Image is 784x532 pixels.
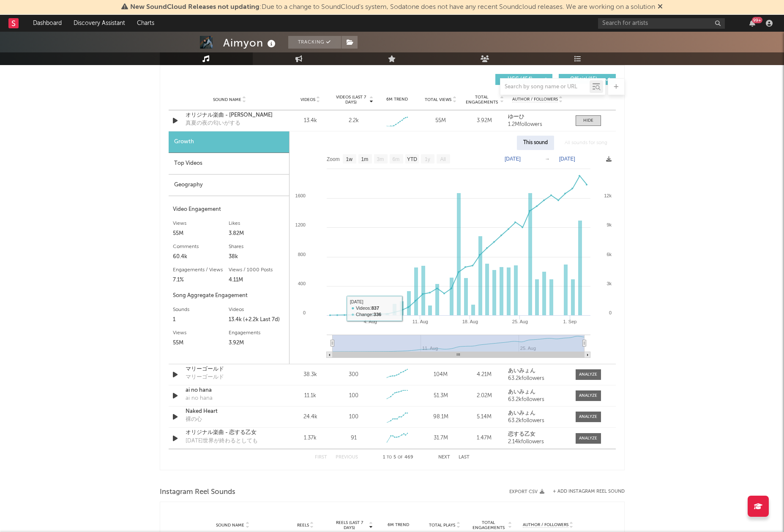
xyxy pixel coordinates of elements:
[398,456,403,459] span: of
[421,371,460,379] div: 104M
[553,489,625,494] button: + Add Instagram Reel Sound
[130,4,655,11] span: : Due to a change to SoundCloud's system, Sodatone does not have any recent Soundcloud releases. ...
[303,310,305,315] text: 0
[186,407,274,416] a: Naked Heart
[186,119,240,128] div: 真夏の夜の匂いがする
[508,397,567,403] div: 63.2k followers
[508,410,567,416] a: あいみょん
[508,410,535,416] strong: あいみょん
[558,136,614,150] div: All sounds for song
[512,97,558,102] span: Author / Followers
[459,455,470,460] button: Last
[508,418,567,424] div: 63.2k followers
[173,305,229,315] div: Sounds
[464,95,499,105] span: Total Engagements
[229,338,285,348] div: 3.92M
[564,77,603,82] span: Official ( 15 )
[229,305,285,315] div: Videos
[186,373,224,382] div: マリーゴールド
[749,20,755,27] button: 99+
[295,193,305,198] text: 1600
[288,36,341,49] button: Tracking
[500,84,590,90] input: Search by song name or URL
[501,77,540,82] span: UGC ( 454 )
[173,205,285,215] div: Video Engagement
[327,156,340,162] text: Zoom
[563,319,576,324] text: 1. Sep
[186,365,274,374] a: マリーゴールド
[349,117,359,125] div: 2.2k
[392,156,399,162] text: 6m
[440,156,445,162] text: All
[512,319,527,324] text: 25. Aug
[295,222,305,227] text: 1200
[349,392,358,400] div: 100
[421,434,460,442] div: 31.7M
[508,368,567,374] a: あいみょん
[438,455,450,460] button: Next
[387,456,392,459] span: to
[508,122,567,128] div: 1.2M followers
[216,523,244,528] span: Sound Name
[464,434,504,442] div: 1.47M
[186,415,202,424] div: 裸の心
[377,522,420,528] div: 6M Trend
[523,522,568,528] span: Author / Followers
[186,394,213,403] div: ai no hana
[173,338,229,348] div: 55M
[606,222,612,227] text: 9k
[429,523,455,528] span: Total Plays
[559,156,575,162] text: [DATE]
[363,319,377,324] text: 4. Aug
[421,413,460,421] div: 98.1M
[559,74,616,85] button: Official(15)
[186,386,274,395] a: ai no hana
[291,117,330,125] div: 13.4k
[334,95,368,105] span: Videos (last 7 days)
[229,252,285,262] div: 38k
[173,229,229,239] div: 55M
[421,392,460,400] div: 51.3M
[229,328,285,338] div: Engagements
[68,15,131,32] a: Discovery Assistant
[331,520,368,530] span: Reels (last 7 days)
[229,218,285,229] div: Likes
[229,315,285,325] div: 13.4k (+2.2k Last 7d)
[505,156,521,162] text: [DATE]
[351,434,357,442] div: 91
[508,114,524,120] strong: ゆーひ
[462,319,478,324] text: 18. Aug
[160,487,235,497] span: Instagram Reel Sounds
[508,389,567,395] a: あいみょん
[173,218,229,229] div: Views
[470,520,507,530] span: Total Engagements
[598,18,725,29] input: Search for artists
[545,156,550,162] text: →
[495,74,552,85] button: UGC(454)
[421,117,460,125] div: 55M
[464,371,504,379] div: 4.21M
[336,455,358,460] button: Previous
[464,117,504,125] div: 3.92M
[291,392,330,400] div: 11.1k
[300,97,315,102] span: Videos
[229,229,285,239] div: 3.82M
[377,156,384,162] text: 3m
[508,431,567,437] a: 恋する乙女
[609,310,611,315] text: 0
[229,275,285,285] div: 4.11M
[291,434,330,442] div: 1.37k
[173,252,229,262] div: 60.4k
[508,431,535,437] strong: 恋する乙女
[349,413,358,421] div: 100
[517,136,554,150] div: This sound
[186,111,274,120] a: オリジナル楽曲 - [PERSON_NAME]
[658,4,663,11] span: Dismiss
[508,368,535,374] strong: あいみょん
[508,389,535,395] strong: あいみょん
[186,428,274,437] a: オリジナル楽曲 - 恋する乙女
